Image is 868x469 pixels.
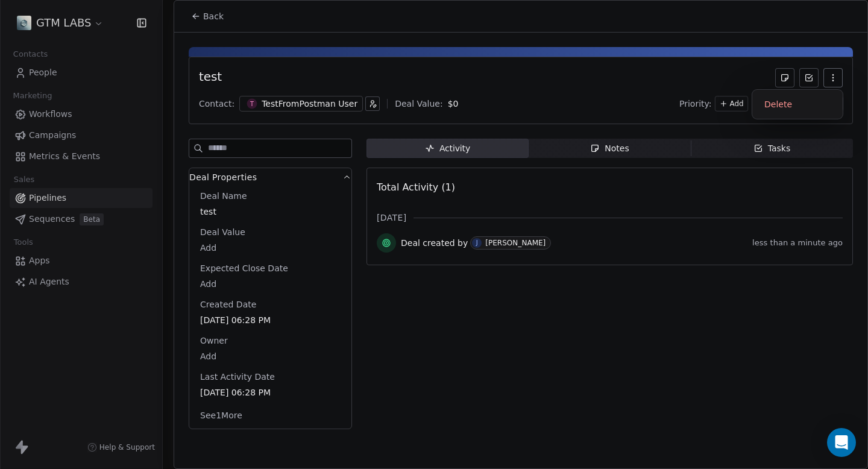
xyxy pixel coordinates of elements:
div: Tasks [753,142,791,155]
span: $ 0 [448,99,459,109]
div: TestFromPostman User [262,98,357,110]
span: [DATE] 06:28 PM [200,314,341,326]
span: Priority: [679,98,712,110]
div: Open Intercom Messenger [827,428,856,457]
div: Deal Properties [189,190,351,429]
div: [PERSON_NAME] [485,239,546,247]
span: Deal created by [401,237,468,249]
span: Add [729,99,743,109]
span: Expected Close Date [198,262,291,274]
span: Owner [198,335,230,347]
span: Total Activity (1) [377,181,455,193]
span: less than a minute ago [752,238,843,248]
span: Add [200,278,341,290]
span: [DATE] 06:28 PM [200,386,341,398]
button: See1More [193,404,250,426]
span: Deal Value [198,226,248,238]
div: Contact: [199,98,234,110]
span: Deal Name [198,190,250,202]
span: Add [200,242,341,254]
div: Delete [757,95,838,114]
span: Add [200,350,341,362]
button: Deal Properties [189,168,351,190]
span: T [247,99,257,109]
div: Deal Value: [395,98,442,110]
span: Last Activity Date [198,371,277,383]
span: [DATE] [377,212,406,224]
span: test [200,206,341,218]
button: Back [184,5,231,27]
span: Deal Properties [189,171,257,183]
span: Back [203,10,224,22]
div: test [199,68,222,87]
div: Notes [590,142,629,155]
span: Created Date [198,298,259,310]
div: J [476,238,478,248]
